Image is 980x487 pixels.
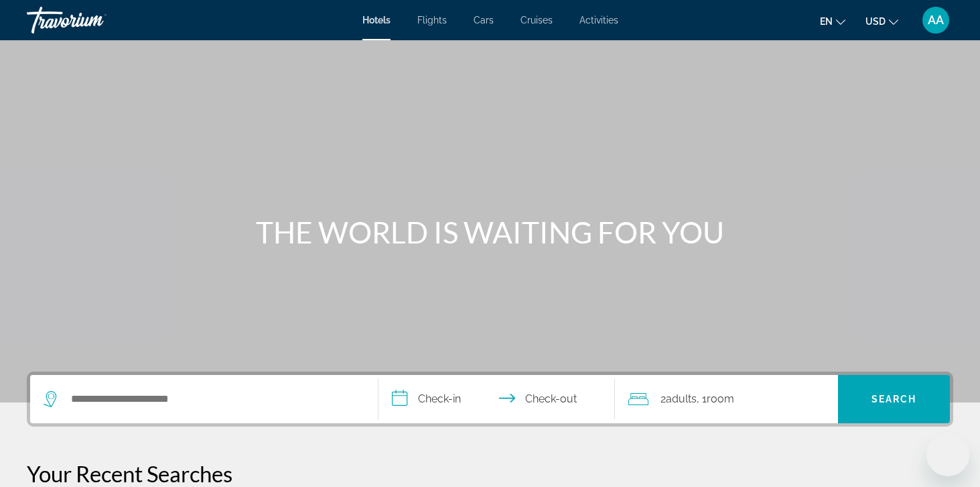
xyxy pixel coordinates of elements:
[838,375,950,423] button: Search
[27,3,161,38] a: Travorium
[707,392,734,405] span: Room
[666,392,697,405] span: Adults
[865,16,886,27] span: USD
[820,11,845,31] button: Change language
[697,390,734,409] span: , 1
[926,433,969,476] iframe: Кнопка запуска окна обмена сообщениями
[30,375,950,423] div: Search widget
[239,215,742,250] h1: THE WORLD IS WAITING FOR YOU
[378,375,615,423] button: Select check in and out date
[918,6,953,34] button: User Menu
[871,394,917,404] span: Search
[820,16,833,27] span: en
[362,15,391,25] a: Hotels
[417,15,447,25] a: Flights
[474,15,494,25] a: Cars
[579,15,618,25] a: Activities
[615,375,838,423] button: Travelers: 2 adults, 0 children
[660,390,697,409] span: 2
[865,11,898,31] button: Change currency
[27,460,953,487] p: Your Recent Searches
[928,13,944,27] span: AA
[520,15,553,25] a: Cruises
[70,389,358,409] input: Search hotel destination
